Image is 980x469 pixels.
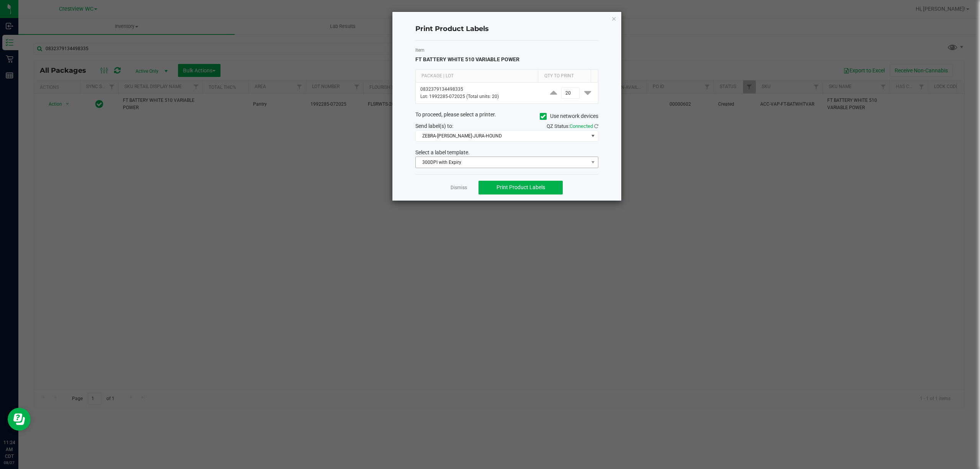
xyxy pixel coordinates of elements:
span: 300DPI with Expiry [416,157,588,168]
span: ZEBRA-[PERSON_NAME]-JURA-HOUND [416,131,588,141]
p: Lot: 1992285-072025 (Total units: 20) [420,93,539,100]
p: 0832379134498335 [420,86,539,93]
span: Connected [570,123,593,129]
label: Use network devices [540,112,598,120]
a: Dismiss [451,185,467,191]
span: QZ Status: [547,123,598,129]
button: Print Product Labels [479,181,563,194]
span: Send label(s) to: [415,123,453,129]
label: Item [415,47,598,54]
span: Print Product Labels [497,184,545,190]
div: To proceed, please select a printer. [410,111,604,122]
span: FT BATTERY WHITE 510 VARIABLE POWER [415,56,519,62]
h4: Print Product Labels [415,24,598,34]
th: Qty to Print [538,70,590,83]
iframe: Resource center [8,408,31,431]
div: Select a label template. [410,149,604,157]
th: Package | Lot [416,70,538,83]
